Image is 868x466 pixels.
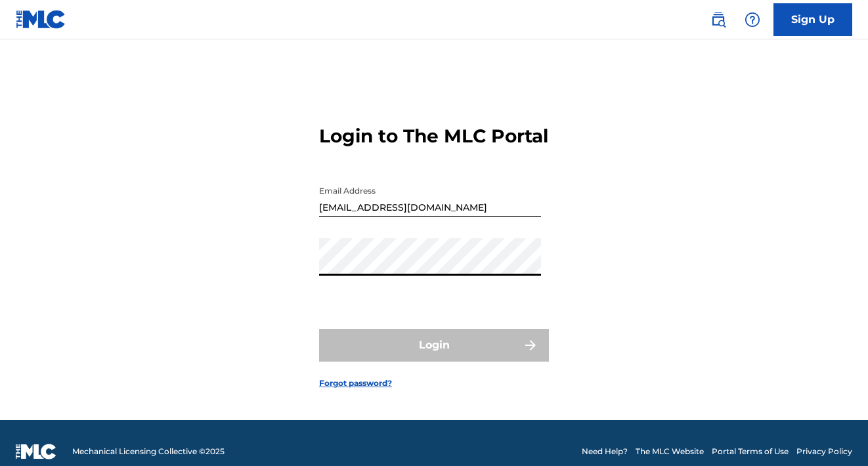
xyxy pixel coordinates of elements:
[710,12,726,28] img: search
[705,7,731,33] a: Public Search
[16,10,66,29] img: MLC Logo
[16,444,56,459] img: logo
[319,377,392,389] a: Forgot password?
[636,446,704,457] a: The MLC Website
[796,446,852,457] a: Privacy Policy
[319,125,548,148] h3: Login to The MLC Portal
[712,446,789,457] a: Portal Terms of Use
[773,3,852,36] a: Sign Up
[739,7,766,33] div: Help
[72,446,225,457] span: Mechanical Licensing Collective © 2025
[582,446,628,457] a: Need Help?
[745,12,760,28] img: help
